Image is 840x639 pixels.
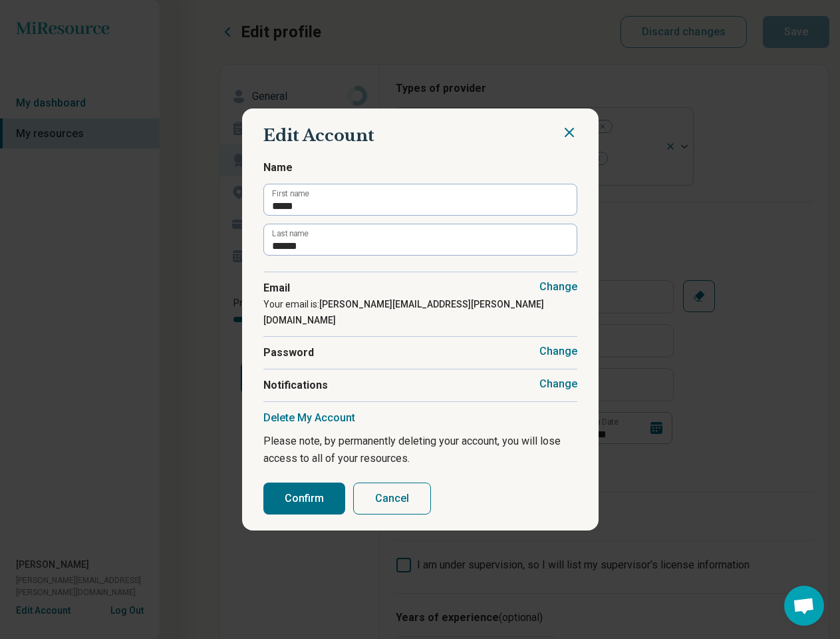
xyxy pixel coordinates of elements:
button: Cancel [353,483,431,515]
span: Email [263,280,577,296]
span: Password [263,345,577,361]
button: Delete My Account [263,411,355,425]
strong: [PERSON_NAME][EMAIL_ADDRESS][PERSON_NAME][DOMAIN_NAME] [263,299,544,325]
span: Your email is: [263,299,544,325]
button: Change [539,280,577,294]
h2: Edit Account [263,124,577,147]
span: Notifications [263,377,577,393]
button: Confirm [263,483,345,515]
button: Change [539,377,577,391]
button: Close [561,124,577,140]
span: Name [263,160,577,176]
button: Change [539,345,577,358]
p: Please note, by permanently deleting your account, you will lose access to all of your resources. [263,433,577,467]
